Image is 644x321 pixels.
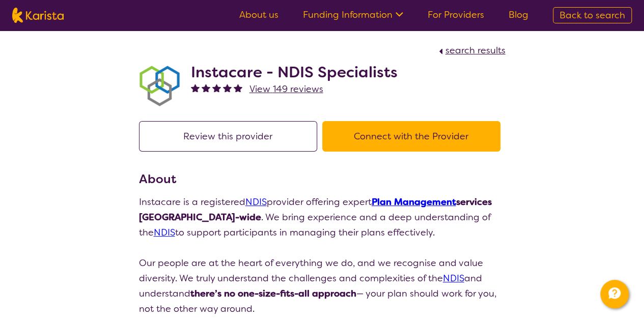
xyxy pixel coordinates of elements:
[190,287,356,300] strong: there’s no one-size-fits-all approach
[154,226,175,239] a: NDIS
[249,83,323,95] span: View 149 reviews
[191,83,200,92] img: fullstar
[191,63,398,81] h2: Instacare - NDIS Specialists
[239,9,278,21] a: About us
[139,130,322,142] a: Review this provider
[139,194,506,240] p: Instacare is a registered provider offering expert . We bring experience and a deep understanding...
[443,272,464,284] a: NDIS
[12,8,64,23] img: Karista logo
[509,9,528,21] a: Blog
[553,7,632,23] a: Back to search
[139,66,180,106] img: obkhna0zu27zdd4ubuus.png
[139,255,506,316] p: Our people are at the heart of everything we do, and we recognise and value diversity. We truly u...
[600,280,629,308] button: Channel Menu
[245,196,267,208] a: NDIS
[234,83,242,92] img: fullstar
[139,121,317,152] button: Review this provider
[322,121,500,152] button: Connect with the Provider
[249,81,323,97] a: View 149 reviews
[436,44,506,56] a: search results
[303,9,403,21] a: Funding Information
[372,196,456,208] a: Plan Management
[428,9,484,21] a: For Providers
[202,83,210,92] img: fullstar
[139,170,506,188] h3: About
[322,130,506,142] a: Connect with the Provider
[212,83,221,92] img: fullstar
[445,44,506,56] span: search results
[223,83,232,92] img: fullstar
[559,9,625,21] span: Back to search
